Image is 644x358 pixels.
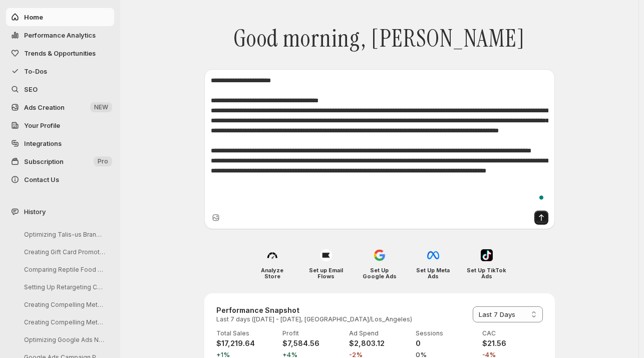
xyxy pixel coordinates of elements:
button: Performance Analytics [6,26,114,44]
button: Ads Creation [6,98,114,116]
span: Pro [98,157,108,165]
button: Optimizing Google Ads Negative Keywords [16,332,111,347]
p: Profit [282,329,343,337]
button: Creating Gift Card Promotions [16,244,111,260]
img: Set Up Meta Ads icon [427,249,439,261]
span: Performance Analytics [24,31,96,39]
span: Subscription [24,157,64,165]
button: Trends & Opportunities [6,44,114,62]
button: Setting Up Retargeting Campaigns [16,279,111,295]
p: CAC [482,329,543,337]
span: Integrations [24,139,62,147]
span: Trends & Opportunities [24,49,96,57]
h4: Set Up Google Ads [360,267,399,279]
p: Total Sales [216,329,277,337]
p: Ad Spend [349,329,410,337]
span: Home [24,13,43,21]
button: Home [6,8,114,26]
textarea: To enrich screen reader interactions, please activate Accessibility in Grammarly extension settings [211,76,548,206]
h4: $7,584.56 [282,338,343,348]
button: Creating Compelling Meta Ad Creatives [16,314,111,330]
img: Analyze Store icon [266,249,278,261]
span: NEW [94,103,108,111]
span: To-Dos [24,67,47,75]
span: History [24,207,46,217]
span: Contact Us [24,175,59,184]
img: Set up Email Flows icon [320,249,332,261]
h4: $17,219.64 [216,338,277,348]
p: Last 7 days ([DATE] - [DATE], [GEOGRAPHIC_DATA]/Los_Angeles) [216,315,412,323]
h4: $21.56 [482,338,543,348]
p: Sessions [416,329,476,337]
span: Ads Creation [24,103,65,111]
button: Upload image [211,213,221,223]
img: Set Up Google Ads icon [374,249,386,261]
a: Your Profile [6,116,114,134]
button: Comparing Reptile Food Vendors: Quality & Delivery [16,262,111,277]
span: Your Profile [24,121,60,129]
button: Subscription [6,152,114,170]
h4: Set Up TikTok Ads [467,267,506,279]
button: Creating Compelling Meta Ads Creatives [16,297,111,312]
h4: $2,803.12 [349,338,410,348]
button: Contact Us [6,170,114,189]
h3: Performance Snapshot [216,305,412,315]
button: Optimizing Talis-us Brand Entity Page [16,227,111,242]
a: SEO [6,80,114,98]
h4: Analyze Store [252,267,292,279]
span: Good morning, [PERSON_NAME] [233,24,525,53]
h4: Set up Email Flows [306,267,346,279]
h4: 0 [416,338,476,348]
button: To-Dos [6,62,114,80]
span: SEO [24,85,38,93]
a: Integrations [6,134,114,152]
img: Set Up TikTok Ads icon [481,249,493,261]
button: Send message [534,211,548,225]
h4: Set Up Meta Ads [413,267,453,279]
